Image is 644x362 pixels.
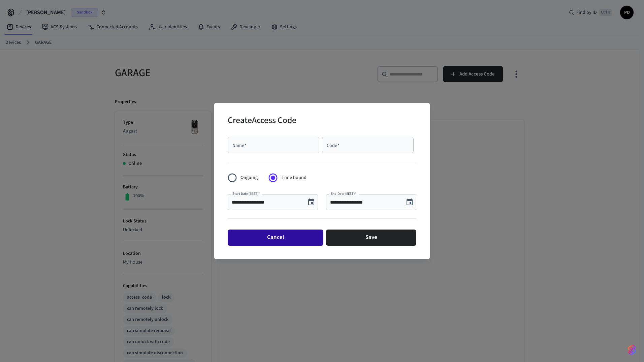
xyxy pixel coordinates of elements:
label: Start Date (EEST) [232,191,260,196]
h2: Create Access Code [228,111,296,131]
button: Choose date, selected date is Oct 7, 2025 [403,195,416,209]
span: Time bound [282,174,307,181]
button: Save [326,230,416,246]
button: Choose date, selected date is Oct 7, 2025 [304,195,318,209]
span: Ongoing [240,174,258,181]
button: Cancel [228,230,323,246]
img: SeamLogoGradient.69752ec5.svg [628,344,636,355]
label: End Date (EEST) [331,191,357,196]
